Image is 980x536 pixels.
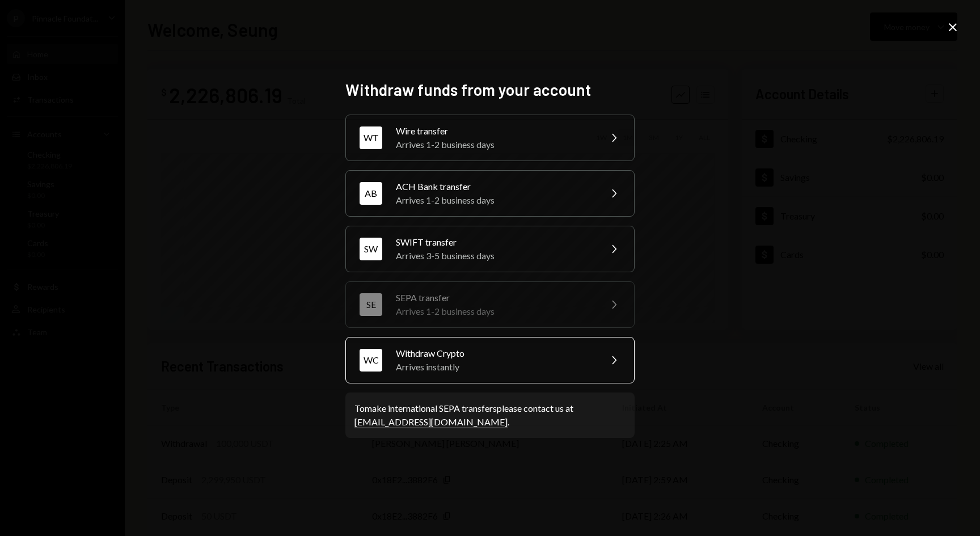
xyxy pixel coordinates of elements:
div: Wire transfer [396,124,593,138]
div: To make international SEPA transfers please contact us at . [354,402,626,429]
div: ACH Bank transfer [396,180,593,193]
div: WC [360,349,382,372]
div: Arrives 1-2 business days [396,305,593,318]
div: SW [360,238,382,260]
button: SESEPA transferArrives 1-2 business days [345,281,635,328]
button: SWSWIFT transferArrives 3-5 business days [345,226,635,272]
div: SE [360,293,382,316]
button: WTWire transferArrives 1-2 business days [345,115,635,161]
button: ABACH Bank transferArrives 1-2 business days [345,170,635,217]
div: SWIFT transfer [396,235,593,249]
a: [EMAIL_ADDRESS][DOMAIN_NAME] [354,416,508,428]
div: Withdraw Crypto [396,347,593,360]
div: Arrives 1-2 business days [396,138,593,151]
button: WCWithdraw CryptoArrives instantly [345,337,635,383]
div: Arrives 3-5 business days [396,249,593,263]
div: Arrives instantly [396,360,593,374]
div: Arrives 1-2 business days [396,193,593,207]
div: SEPA transfer [396,291,593,305]
div: AB [360,182,382,205]
h2: Withdraw funds from your account [345,79,635,101]
div: WT [360,126,382,149]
